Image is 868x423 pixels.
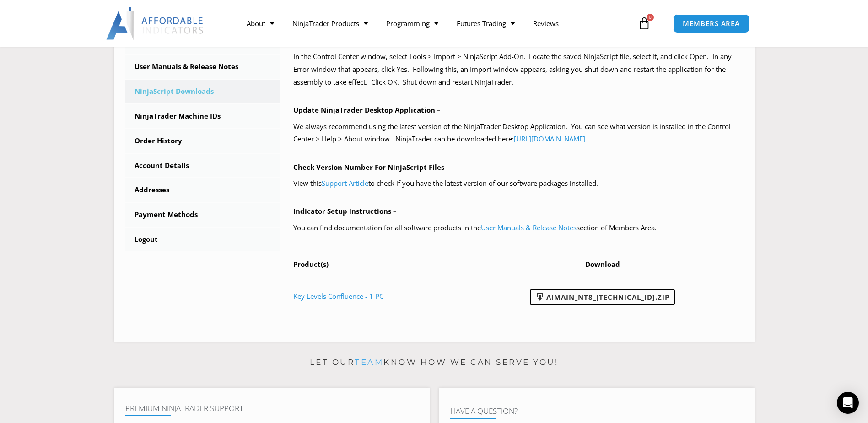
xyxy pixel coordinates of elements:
a: User Manuals & Release Notes [125,55,280,79]
a: NinjaTrader Machine IDs [125,104,280,128]
a: AIMain_NT8_[TECHNICAL_ID].zip [530,289,675,305]
p: You can find documentation for all software products in the section of Members Area. [293,222,743,234]
a: Futures Trading [447,13,524,34]
a: Logout [125,228,280,251]
a: [URL][DOMAIN_NAME] [514,134,585,143]
img: LogoAI | Affordable Indicators – NinjaTrader [106,7,205,40]
span: MEMBERS AREA [683,20,740,27]
span: Product(s) [293,260,329,269]
nav: Account pages [125,30,280,251]
div: Open Intercom Messenger [837,392,859,414]
p: View this to check if you have the latest version of our software packages installed. [293,177,743,190]
a: team [355,358,383,367]
b: Update NinjaTrader Desktop Application – [293,105,441,114]
p: We always recommend using the latest version of the NinjaTrader Desktop Application. You can see ... [293,120,743,146]
span: 0 [647,14,654,21]
a: 0 [624,10,664,37]
a: MEMBERS AREA [673,14,749,33]
a: Account Details [125,154,280,178]
b: Check Version Number For NinjaScript Files – [293,163,450,172]
b: Indicator Setup Instructions – [293,206,397,216]
h4: Have A Question? [450,407,743,416]
span: Download [585,260,620,269]
p: In the Control Center window, select Tools > Import > NinjaScript Add-On. Locate the saved NinjaS... [293,50,743,89]
a: Order History [125,129,280,153]
a: About [237,13,283,34]
a: Addresses [125,178,280,202]
p: Let our know how we can serve you! [114,355,755,370]
a: Programming [377,13,447,34]
a: Reviews [524,13,568,34]
a: Payment Methods [125,203,280,227]
h4: Premium NinjaTrader Support [125,404,418,413]
a: NinjaScript Downloads [125,80,280,103]
a: Support Article [322,179,368,188]
a: Key Levels Confluence - 1 PC [293,292,383,301]
a: NinjaTrader Products [283,13,377,34]
nav: Menu [237,13,636,34]
a: User Manuals & Release Notes [481,223,577,232]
